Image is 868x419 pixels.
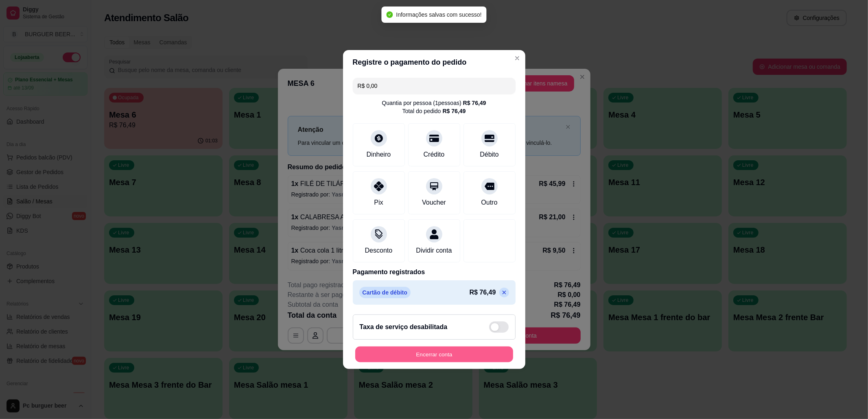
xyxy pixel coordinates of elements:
[463,99,486,107] div: R$ 76,49
[416,246,452,255] div: Dividir conta
[470,288,496,297] p: R$ 76,49
[396,11,481,18] span: Informações salvas com sucesso!
[355,347,513,362] button: Encerrar conta
[402,107,466,115] div: Total do pedido
[367,150,391,159] div: Dinheiro
[443,107,466,115] div: R$ 76,49
[359,287,411,298] p: Cartão de débito
[424,150,445,159] div: Crédito
[511,52,524,65] button: Close
[365,246,393,255] div: Desconto
[386,11,393,18] span: check-circle
[382,99,486,107] div: Quantia por pessoa ( 1 pessoas)
[353,267,516,277] p: Pagamento registrados
[481,198,497,207] div: Outro
[374,198,383,207] div: Pix
[358,78,511,94] input: Ex.: hambúrguer de cordeiro
[343,50,525,74] header: Registre o pagamento do pedido
[480,150,498,159] div: Débito
[360,322,448,332] h2: Taxa de serviço desabilitada
[422,198,446,207] div: Voucher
